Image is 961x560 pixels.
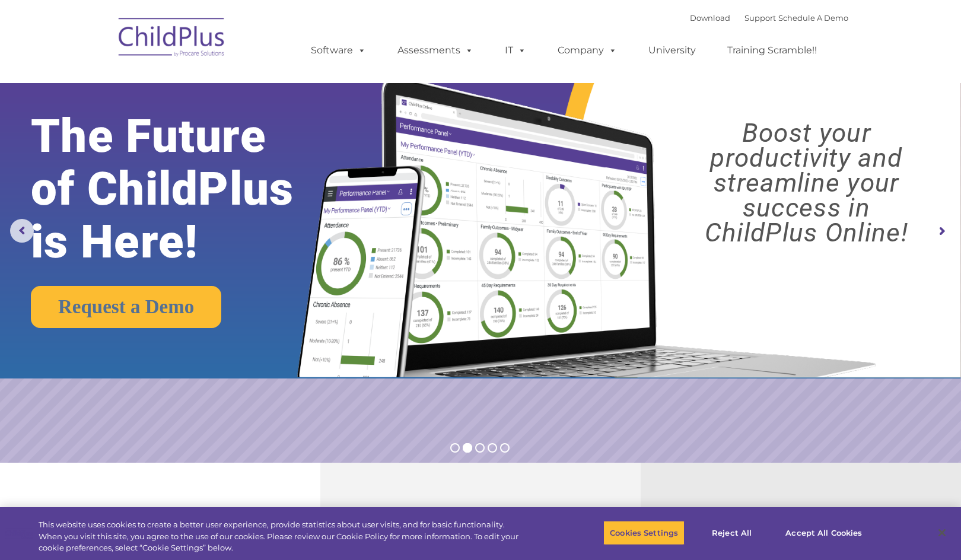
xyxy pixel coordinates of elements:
img: ChildPlus by Procare Solutions [113,9,231,69]
a: IT [493,39,538,62]
button: Accept All Cookies [779,520,868,545]
a: Assessments [386,39,485,62]
a: Request a Demo [31,286,221,328]
button: Reject All [695,520,769,545]
rs-layer: The Future of ChildPlus is Here! [31,110,338,268]
a: Download [690,13,730,23]
span: Last name [165,78,201,87]
button: Close [929,520,955,546]
a: Training Scramble!! [715,39,829,62]
a: Schedule A Demo [778,13,848,23]
div: This website uses cookies to create a better user experience, provide statistics about user visit... [39,519,529,554]
a: University [637,39,708,62]
span: Phone number [165,127,215,136]
a: Software [299,39,378,62]
a: Support [744,13,776,23]
a: Company [546,39,629,62]
button: Cookies Settings [603,520,685,545]
rs-layer: Boost your productivity and streamline your success in ChildPlus Online! [664,120,949,245]
font: | [690,13,848,23]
